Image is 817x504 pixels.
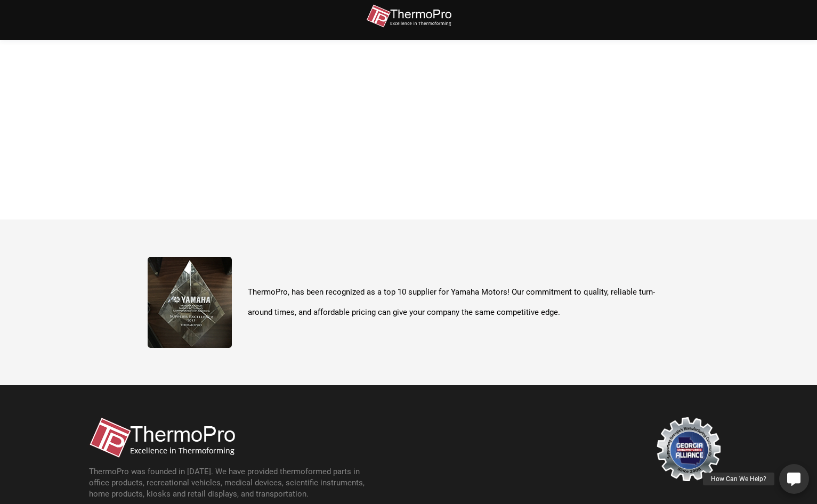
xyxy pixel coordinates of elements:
[779,464,809,494] a: How Can We Help?
[703,473,774,485] div: How Can We Help?
[366,4,451,28] img: thermopro-logo-non-iso
[89,417,235,458] img: thermopro-logo-non-iso
[248,282,670,322] p: ThermoPro, has been recognized as a top 10 supplier for Yamaha Motors! Our commitment to quality,...
[89,466,377,500] p: ThermoPro was founded in [DATE]. We have provided thermoformed parts in office products, recreati...
[657,417,721,481] img: georgia-manufacturing-alliance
